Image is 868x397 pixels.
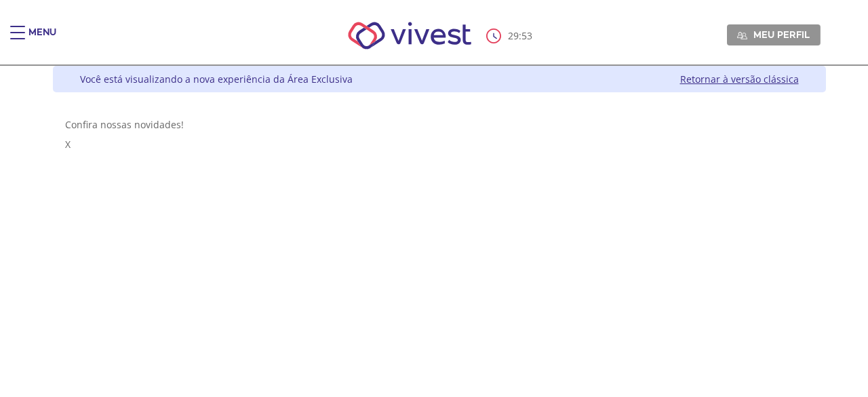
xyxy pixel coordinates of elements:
img: Meu perfil [737,31,747,41]
div: Vivest [43,66,826,397]
span: Meu perfil [753,29,810,41]
div: Confira nossas novidades! [65,118,814,131]
span: 53 [521,29,532,42]
a: Retornar à versão clássica [680,73,799,86]
div: Menu [28,26,56,53]
span: 29 [508,29,519,42]
img: Vivest [333,7,487,64]
span: X [65,138,71,151]
a: Meu perfil [727,24,821,45]
div: Você está visualizando a nova experiência da Área Exclusiva [80,73,353,86]
div: : [486,29,535,43]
